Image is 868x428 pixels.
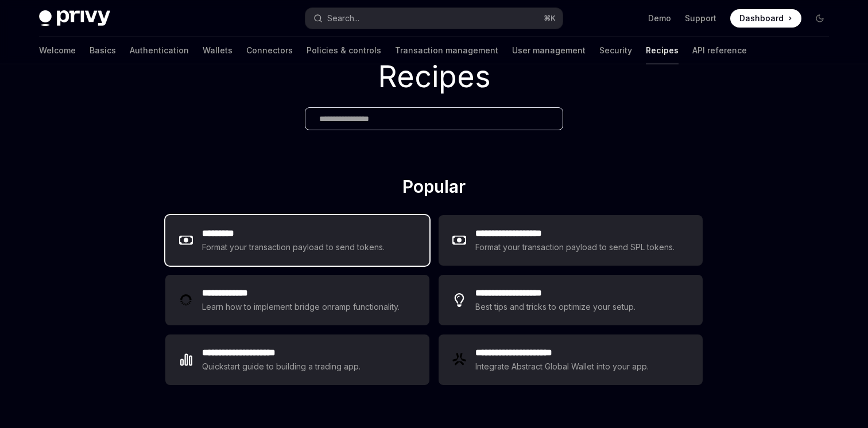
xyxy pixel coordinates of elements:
[202,300,403,314] div: Learn how to implement bridge onramp functionality.
[395,37,498,64] a: Transaction management
[202,240,385,254] div: Format your transaction payload to send tokens.
[165,215,429,266] a: **** ****Format your transaction payload to send tokens.
[307,37,381,64] a: Policies & controls
[246,37,293,64] a: Connectors
[90,37,116,64] a: Basics
[692,37,747,64] a: API reference
[811,9,829,28] button: Toggle dark mode
[544,14,556,23] span: ⌘ K
[39,37,76,64] a: Welcome
[739,13,784,24] span: Dashboard
[512,37,586,64] a: User management
[130,37,189,64] a: Authentication
[202,360,361,373] div: Quickstart guide to building a trading app.
[305,8,563,29] button: Search...⌘K
[39,10,110,26] img: dark logo
[730,9,801,28] a: Dashboard
[475,360,650,373] div: Integrate Abstract Global Wallet into your app.
[475,240,676,254] div: Format your transaction payload to send SPL tokens.
[648,13,671,24] a: Demo
[646,37,679,64] a: Recipes
[327,11,359,25] div: Search...
[599,37,632,64] a: Security
[165,275,429,325] a: **** **** ***Learn how to implement bridge onramp functionality.
[685,13,716,24] a: Support
[475,300,637,314] div: Best tips and tricks to optimize your setup.
[203,37,232,64] a: Wallets
[165,176,703,201] h2: Popular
